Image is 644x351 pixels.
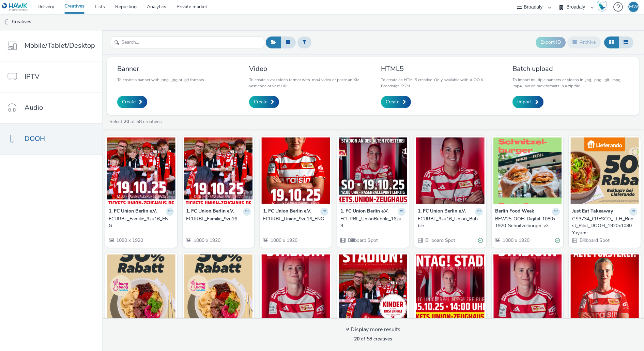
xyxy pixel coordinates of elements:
[122,99,136,105] span: Create
[567,36,601,48] button: Archive
[570,254,639,321] img: 9zu16_ENG_FCUSCF_Union_V2 visual
[111,36,264,48] input: Search...
[629,2,638,12] div: MW
[263,216,328,222] a: FCURBL_Union_9zu16_ENG
[3,19,10,26] img: dooh
[25,72,40,82] span: IPTV
[261,254,330,321] img: FCUSCF_9zu16_slow_motion_6sec.mp4 visual
[117,64,205,73] h3: Banner
[25,103,43,113] span: Audio
[386,99,399,105] span: Create
[572,216,634,236] div: GS3734_CRESCO_LLH_Boost_Pilot_DOOH_1920x1080-Yuyumi
[493,137,562,204] img: BFW25-OOH-Digital-1080x1920-Schnitzelburger-v3 visual
[416,254,485,321] img: FCUSCF_16zu9_animiert_optimized visual
[116,237,143,244] span: 1080 x 1920
[512,64,629,73] h3: Batch upload
[249,96,279,108] a: Create
[478,237,483,244] div: Valid
[263,208,311,216] strong: 1. FC Union Berlin e.V.
[186,216,251,222] a: FCURBL_Familie_9zu16
[270,237,297,244] span: 1080 x 1920
[418,216,480,230] div: FCURBL_9zu16_Union_Bubble
[339,137,407,204] img: FCURBL_UnionBubble_16zu9 visual
[354,336,392,342] span: of 58 creatives
[109,216,171,230] div: FCURBL_Familie_9zu16_ENG
[249,77,365,89] p: To create a vast video format with .mp4 video or paste an XML vast code or vast URL.
[2,3,28,11] img: undefined Logo
[25,41,95,50] span: Mobile/Tablet/Desktop
[572,208,613,216] strong: Just Eat Takeaway
[493,254,562,321] img: FCUSCF_Union_animiert_9zu16_optimized.mp4 visual
[261,137,330,204] img: FCURBL_Union_9zu16_ENG visual
[117,96,147,108] a: Create
[495,216,557,230] div: BFW25-OOH-Digital-1080x1920-Schnitzelburger-v3
[495,216,560,230] a: BFW25-OOH-Digital-1080x1920-Schnitzelburger-v3
[381,64,497,73] h3: HTML5
[339,254,407,321] img: FCUSCF_Familie_9zu16_DE.mp4 visual
[416,137,485,204] img: FCURBL_9zu16_Union_Bubble visual
[109,118,165,125] a: Select of 58 creatives
[340,216,405,230] a: FCURBL_UnionBubble_16zu9
[418,216,483,230] a: FCURBL_9zu16_Union_Bubble
[107,137,175,204] img: FCURBL_Familie_9zu16_ENG visual
[249,64,365,73] h3: Video
[618,36,633,48] button: Table
[354,336,359,342] strong: 20
[193,237,220,244] span: 1080 x 1920
[512,77,629,89] p: To import multiple banners or videos in .jpg, .png, .gif, .mpg, .mp4, .avi or .mov formats in a z...
[597,1,610,12] a: Hawk Academy
[186,216,248,222] div: FCURBL_Familie_9zu16
[555,237,560,244] div: Valid
[572,216,637,236] a: GS3734_CRESCO_LLH_Boost_Pilot_DOOH_1920x1080-Yuyumi
[346,326,400,334] div: Display more results
[25,134,45,144] span: DOOH
[495,208,534,216] strong: Berlin Food Week
[263,216,325,222] div: FCURBL_Union_9zu16_ENG
[536,37,566,48] button: Export ID
[597,1,607,12] img: Hawk Academy
[347,237,378,244] span: Billboard Spot
[517,99,532,105] span: Import
[107,254,175,321] img: GS3734_CRESCO_LLH_Boost_Pilot_DOOH_1080x1920_V2_Bangbang visual
[254,99,267,105] span: Create
[184,254,253,321] img: GS3734_CRESCO_LLH_Boost_Pilot_DOOH_1080x1920_V2_Bangbang visual
[418,208,466,216] strong: 1. FC Union Berlin e.V.
[425,237,455,244] span: Billboard Spot
[109,216,174,230] a: FCURBL_Familie_9zu16_ENG
[109,208,157,216] strong: 1. FC Union Berlin e.V.
[184,137,253,204] img: FCURBL_Familie_9zu16 visual
[340,216,403,230] div: FCURBL_UnionBubble_16zu9
[186,208,234,216] strong: 1. FC Union Berlin e.V.
[512,96,543,108] a: Import
[604,36,619,48] button: Grid
[340,208,388,216] strong: 1. FC Union Berlin e.V.
[570,137,639,204] img: GS3734_CRESCO_LLH_Boost_Pilot_DOOH_1920x1080-Yuyumi visual
[124,118,129,125] strong: 20
[381,77,497,89] p: To create an HTML5 creative. Only available with AIOO & Broadsign SSPs
[381,96,411,108] a: Create
[579,237,610,244] span: Billboard Spot
[117,77,205,83] p: To create a banner with .png, .jpg or .gif formats.
[502,237,530,244] span: 1080 x 1920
